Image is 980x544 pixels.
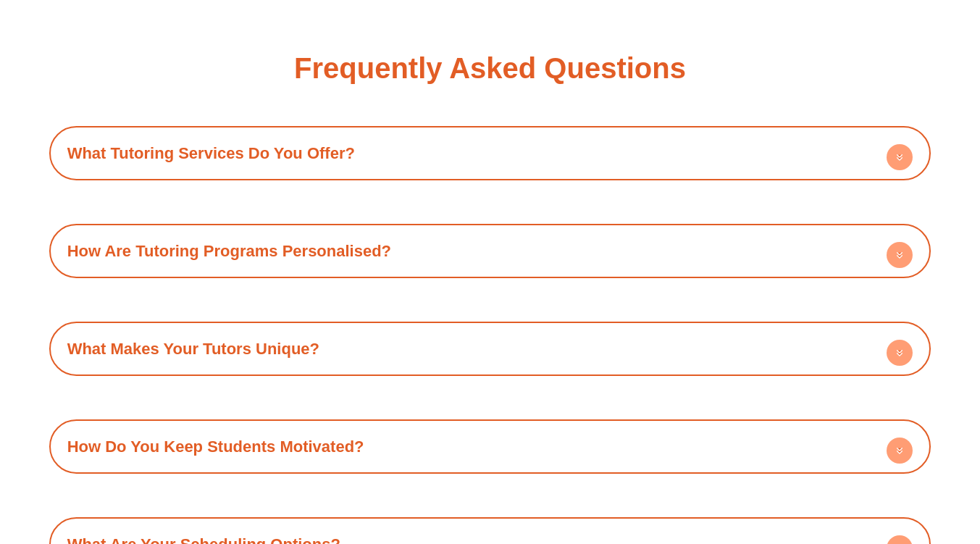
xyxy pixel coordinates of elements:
h4: What Makes Your Tutors Unique? [56,329,924,369]
a: How Are Tutoring Programs Personalised? [67,242,391,260]
h4: How Are Tutoring Programs Personalised? [56,231,924,271]
h3: Frequently Asked Questions [294,54,686,83]
iframe: Chat Widget [739,380,980,544]
a: What Makes Your Tutors Unique? [67,340,319,358]
h4: How Do You Keep Students Motivated? [56,427,924,466]
h4: What Tutoring Services Do You Offer? [56,133,924,173]
a: How Do You Keep Students Motivated? [67,438,364,456]
a: What Tutoring Services Do You Offer? [67,144,355,162]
